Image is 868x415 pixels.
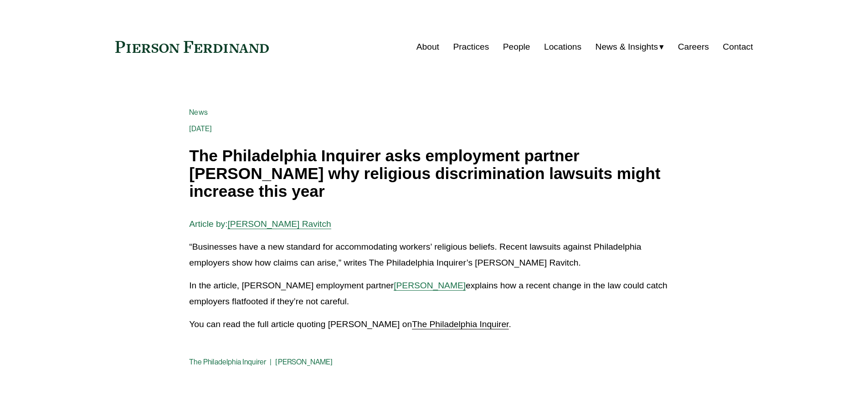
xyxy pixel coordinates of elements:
[189,239,678,271] p: “Businesses have a new standard for accommodating workers’ religious beliefs. Recent lawsuits aga...
[189,278,678,309] p: In the article, [PERSON_NAME] employment partner explains how a recent change in the law could ca...
[544,38,581,56] a: Locations
[275,358,333,366] a: [PERSON_NAME]
[189,108,208,117] a: News
[596,38,664,56] a: folder dropdown
[189,147,678,200] h1: The Philadelphia Inquirer asks employment partner [PERSON_NAME] why religious discrimination laws...
[189,124,212,133] span: [DATE]
[228,219,331,229] a: [PERSON_NAME] Ravitch
[678,38,709,56] a: Careers
[596,39,658,55] span: News & Insights
[189,317,678,333] p: You can read the full article quoting [PERSON_NAME] on .
[412,319,508,329] a: The Philadelphia Inquirer
[394,281,466,290] a: [PERSON_NAME]
[453,38,489,56] a: Practices
[503,38,530,56] a: People
[189,358,266,366] a: The Philadelphia Inquirer
[416,38,439,56] a: About
[723,38,753,56] a: Contact
[189,219,227,229] span: Article by:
